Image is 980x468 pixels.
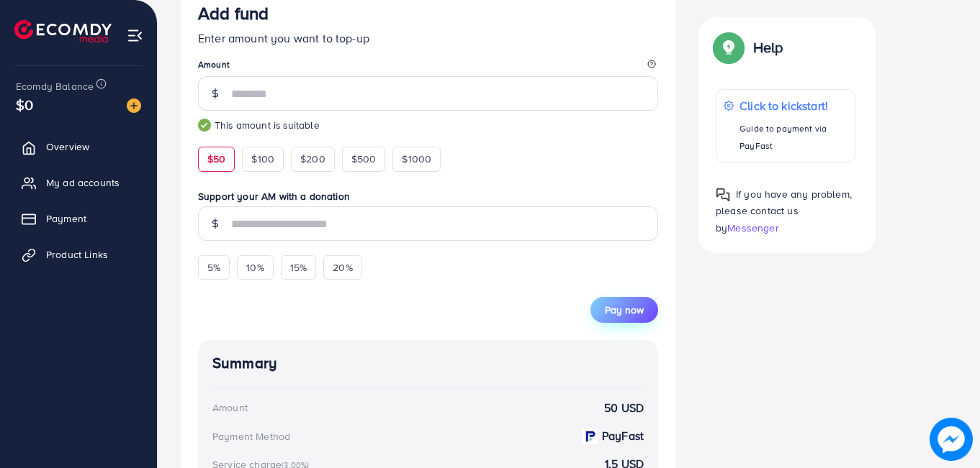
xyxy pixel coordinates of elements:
[198,3,269,24] h3: Add fund
[14,20,112,42] img: logo
[127,98,141,113] img: image
[604,400,644,416] strong: 50 USD
[300,152,325,166] span: $200
[46,247,108,262] span: Product Links
[198,118,658,132] small: This amount is suitable
[582,428,598,444] img: payment
[753,39,783,56] p: Help
[605,303,644,317] span: Pay now
[212,400,248,415] div: Amount
[333,260,352,275] span: 20%
[127,27,143,44] img: menu
[727,220,778,234] span: Messenger
[590,297,658,323] button: Pay now
[16,79,94,93] span: Ecomdy Balance
[246,260,264,275] span: 10%
[351,152,377,166] span: $500
[212,354,644,372] h4: Summary
[198,119,211,132] img: guide
[290,260,307,275] span: 15%
[251,152,274,166] span: $100
[46,211,86,226] span: Payment
[198,189,658,203] label: Support your AM with a donation
[207,260,220,275] span: 5%
[11,240,146,269] a: Product Links
[46,139,89,154] span: Overview
[207,152,225,166] span: $50
[602,428,644,444] strong: PayFast
[212,429,290,444] div: Payment Method
[198,29,658,47] p: Enter amount you want to top-up
[11,204,146,233] a: Payment
[930,418,972,460] img: image
[716,187,852,234] span: If you have any problem, please contact us by
[198,58,658,76] legend: Amount
[46,175,120,190] span: My ad accounts
[716,188,730,202] img: Popup guide
[402,152,431,166] span: $1000
[740,97,847,114] p: Click to kickstart!
[16,94,33,115] span: $0
[11,132,146,161] a: Overview
[740,120,847,155] p: Guide to payment via PayFast
[11,168,146,197] a: My ad accounts
[716,35,742,60] img: Popup guide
